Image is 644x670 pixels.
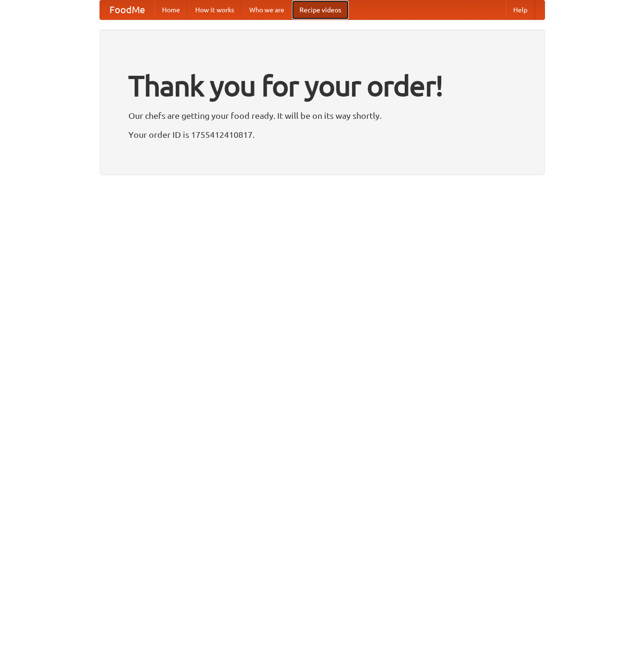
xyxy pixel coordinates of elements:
[128,63,516,108] h1: Thank you for your order!
[100,0,154,19] a: FoodMe
[128,127,516,142] p: Your order ID is 1755412410817.
[154,0,188,19] a: Home
[128,108,516,123] p: Our chefs are getting your food ready. It will be on its way shortly.
[292,0,349,19] a: Recipe videos
[506,0,535,19] a: Help
[188,0,242,19] a: How it works
[242,0,292,19] a: Who we are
